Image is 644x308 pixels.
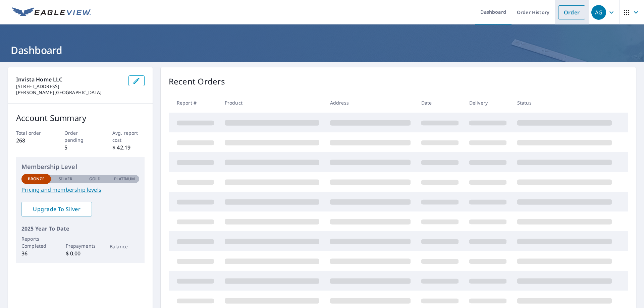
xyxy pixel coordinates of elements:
[64,143,97,151] p: 5
[16,136,48,144] p: 268
[27,205,87,213] span: Upgrade To Silver
[21,186,139,194] a: Pricing and membership levels
[8,43,636,57] h1: Dashboard
[112,129,145,143] p: Avg. report cost
[12,7,91,17] img: EV Logo
[16,112,145,124] p: Account Summary
[558,5,585,19] a: Order
[21,225,139,233] p: 2025 Year To Date
[64,129,97,143] p: Order pending
[591,5,606,20] div: AG
[512,93,617,113] th: Status
[21,249,51,257] p: 36
[21,162,139,171] p: Membership Level
[112,143,145,151] p: $ 42.19
[21,202,92,217] a: Upgrade To Silver
[59,176,73,182] p: Silver
[16,75,123,83] p: Invista Home LLC
[110,243,139,250] p: Balance
[464,93,512,113] th: Delivery
[169,93,219,113] th: Report #
[114,176,135,182] p: Platinum
[416,93,464,113] th: Date
[16,89,123,96] p: [PERSON_NAME][GEOGRAPHIC_DATA]
[16,129,48,136] p: Total order
[169,75,225,87] p: Recent Orders
[219,93,325,113] th: Product
[28,176,45,182] p: Bronze
[16,83,123,89] p: [STREET_ADDRESS]
[89,176,101,182] p: Gold
[21,235,51,249] p: Reports Completed
[66,249,95,257] p: $ 0.00
[325,93,416,113] th: Address
[66,242,95,249] p: Prepayments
